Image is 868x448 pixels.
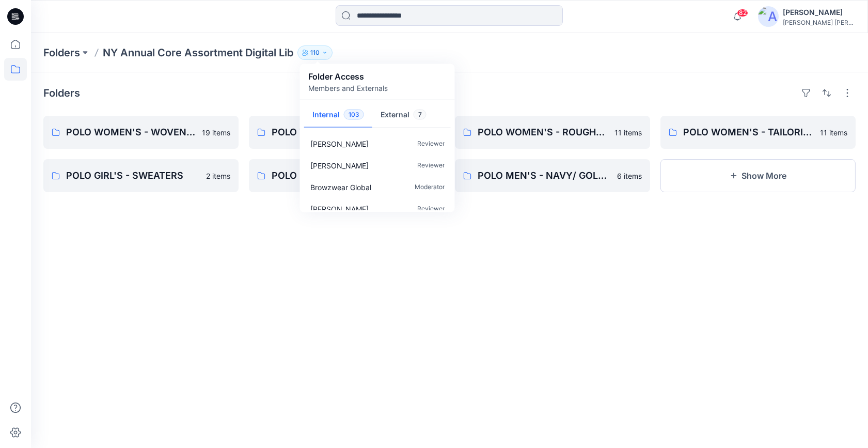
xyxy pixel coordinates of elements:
[249,116,444,149] a: POLO WOMEN'S - SOFT DRESSING7 items
[737,9,748,17] span: 82
[758,6,779,27] img: avatar
[302,133,453,155] a: [PERSON_NAME]Reviewer
[66,125,196,140] p: POLO WOMEN'S - WOVEN SHIRT
[308,70,388,83] p: Folder Access
[414,110,427,120] span: 7
[310,203,369,214] p: Michael Mann
[310,138,369,149] p: Jody Nam
[783,19,855,26] div: [PERSON_NAME] [PERSON_NAME]
[660,159,856,192] button: Show More
[417,160,445,171] p: Reviewer
[455,159,650,192] a: POLO MEN'S - NAVY/ GOLD - SHORTS6 items
[372,102,435,129] button: External
[297,45,333,60] button: 110
[249,159,444,192] a: POLO MEN'S - NAVY/GOLD - WOVEN SHIRT38 items
[43,116,239,149] a: POLO WOMEN'S - WOVEN SHIRT19 items
[43,45,80,60] a: Folders
[614,127,642,138] p: 11 items
[820,127,847,138] p: 11 items
[202,127,230,138] p: 19 items
[478,168,611,183] p: POLO MEN'S - NAVY/ GOLD - SHORTS
[417,138,445,149] p: Reviewer
[660,116,856,149] a: POLO WOMEN'S - TAILORING11 items
[302,176,453,198] a: Browzwear GlobalModerator
[344,110,364,120] span: 103
[310,160,369,171] p: Jackie Potts
[272,125,405,140] p: POLO WOMEN'S - SOFT DRESSING
[66,168,200,183] p: POLO GIRL'S - SWEATERS
[617,171,642,181] p: 6 items
[683,125,814,140] p: POLO WOMEN'S - TAILORING
[310,181,371,192] p: Browzwear Global
[43,87,80,99] h4: Folders
[103,45,293,60] p: NY Annual Core Assortment Digital Lib
[310,47,320,58] p: 110
[783,6,855,19] div: [PERSON_NAME]
[302,155,453,176] a: [PERSON_NAME]Reviewer
[272,168,400,183] p: POLO MEN'S - NAVY/GOLD - WOVEN SHIRT
[206,171,230,181] p: 2 items
[308,83,388,94] p: Members and Externals
[304,102,372,129] button: Internal
[455,116,650,149] a: POLO WOMEN'S - ROUGHWEAR11 items
[415,181,445,192] p: Moderator
[302,198,453,220] a: [PERSON_NAME]Reviewer
[478,125,608,140] p: POLO WOMEN'S - ROUGHWEAR
[417,203,445,214] p: Reviewer
[43,159,239,192] a: POLO GIRL'S - SWEATERS2 items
